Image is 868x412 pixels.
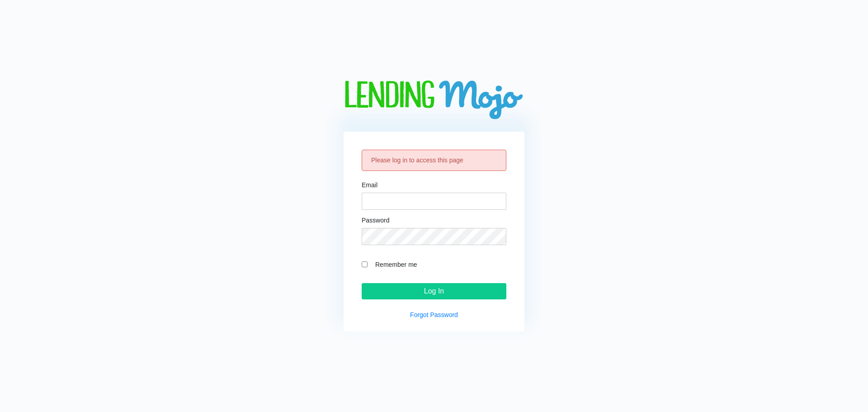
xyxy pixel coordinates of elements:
[362,217,389,223] label: Password
[344,81,524,121] img: logo-big.png
[362,283,506,299] input: Log In
[371,259,506,270] label: Remember me
[362,150,506,171] div: Please log in to access this page
[362,182,377,188] label: Email
[410,311,458,318] a: Forgot Password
